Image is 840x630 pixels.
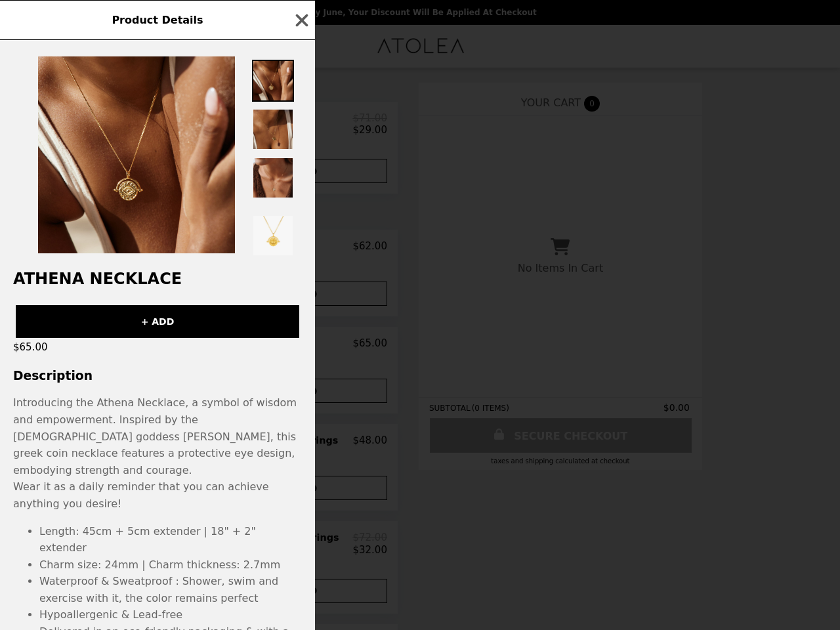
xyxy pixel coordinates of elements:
[16,305,299,338] button: + ADD
[252,108,294,150] img: Thumbnail 2
[39,573,302,606] li: Waterproof & Sweatproof : Shower, swim and exercise with it, the color remains perfect
[252,215,294,257] img: Thumbnail 5
[13,478,302,512] p: Wear it as a daily reminder that you can achieve anything you desire!
[39,523,302,556] li: Length: 45cm + 5cm extender | 18" + 2" extender
[39,606,302,623] li: Hypoallergenic & Lead-free
[252,205,294,208] img: Thumbnail 4
[38,56,235,253] img: Default Title
[13,394,302,478] p: Introducing the Athena Necklace, a symbol of wisdom and empowerment. Inspired by the [DEMOGRAPHIC...
[39,556,302,574] li: Charm size: 24mm | Charm thickness: 2.7mm
[112,14,203,26] span: Product Details
[252,60,294,102] img: Thumbnail 1
[252,157,294,199] img: Thumbnail 3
